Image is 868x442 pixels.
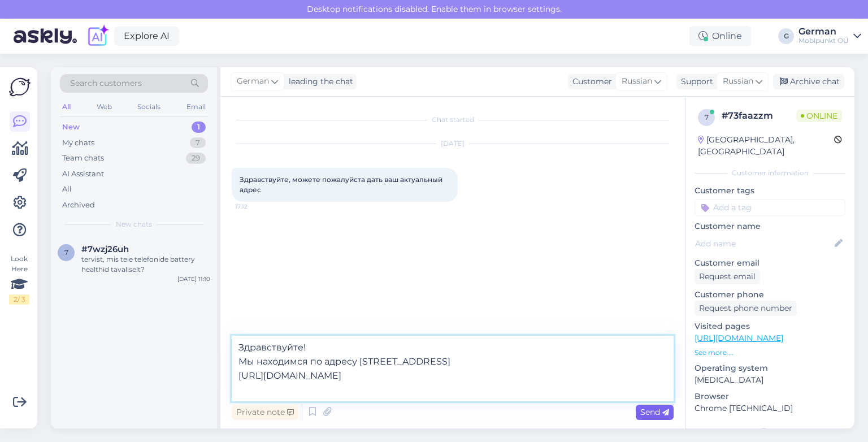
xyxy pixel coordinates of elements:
[192,122,206,133] div: 1
[9,76,31,98] img: Askly Logo
[62,137,94,149] div: My chats
[177,275,210,283] div: [DATE] 11:10
[284,76,353,88] div: leading the chat
[81,244,129,254] span: #7wzj26uh
[94,99,114,114] div: Web
[232,405,298,420] div: Private note
[60,99,73,114] div: All
[9,254,29,305] div: Look Here
[81,254,210,275] div: tervist, mis teie telefonide battery healthid tavaliselt?
[62,200,95,211] div: Archived
[116,219,152,229] span: New chats
[695,168,845,178] div: Customer information
[190,137,206,149] div: 7
[235,202,277,211] span: 17:12
[695,426,845,436] div: Extra
[796,110,842,122] span: Online
[695,269,760,284] div: Request email
[640,407,669,417] span: Send
[689,26,751,46] div: Online
[695,391,845,402] p: Browser
[695,237,832,250] input: Add name
[232,138,674,149] div: [DATE]
[9,294,29,305] div: 2 / 3
[778,28,794,44] div: G
[722,109,796,123] div: # 73faazzm
[70,77,142,89] span: Search customers
[723,75,753,88] span: Russian
[232,336,674,401] textarea: Здравствуйте! Мы находимся по адресу [STREET_ADDRESS] [URL][DOMAIN_NAME]
[695,220,845,232] p: Customer name
[695,333,783,343] a: [URL][DOMAIN_NAME]
[186,153,206,164] div: 29
[798,36,849,45] div: Mobipunkt OÜ
[695,348,845,358] p: See more ...
[64,248,68,257] span: 7
[695,374,845,386] p: [MEDICAL_DATA]
[62,168,104,180] div: AI Assistant
[695,185,845,197] p: Customer tags
[695,362,845,374] p: Operating system
[240,175,444,194] span: Здравствуйте, можете пожалуйста дать ваш актуальный адрес
[773,74,844,89] div: Archive chat
[798,27,861,45] a: GermanMobipunkt OÜ
[232,115,674,125] div: Chat started
[695,289,845,301] p: Customer phone
[184,99,208,114] div: Email
[798,27,849,36] div: German
[114,27,179,46] a: Explore AI
[695,199,845,216] input: Add a tag
[568,76,612,88] div: Customer
[237,75,269,88] span: German
[62,122,80,133] div: New
[695,320,845,332] p: Visited pages
[135,99,163,114] div: Socials
[705,113,709,122] span: 7
[695,257,845,269] p: Customer email
[622,75,652,88] span: Russian
[695,402,845,414] p: Chrome [TECHNICAL_ID]
[62,153,104,164] div: Team chats
[695,301,797,316] div: Request phone number
[676,76,713,88] div: Support
[86,24,110,48] img: explore-ai
[62,184,72,195] div: All
[698,134,834,158] div: [GEOGRAPHIC_DATA], [GEOGRAPHIC_DATA]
